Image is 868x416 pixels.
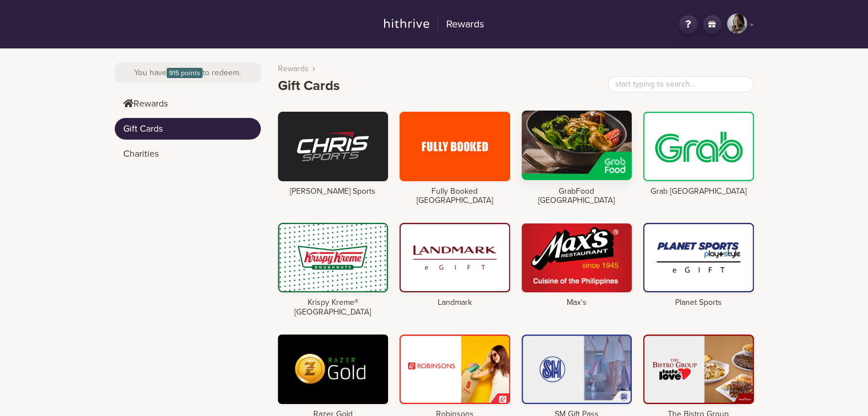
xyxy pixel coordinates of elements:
a: GrabFood [GEOGRAPHIC_DATA] [522,112,632,206]
a: [PERSON_NAME] Sports [278,112,389,197]
h4: Fully Booked [GEOGRAPHIC_DATA] [399,187,510,206]
img: hithrive-logo.9746416d.svg [384,19,429,28]
h4: GrabFood [GEOGRAPHIC_DATA] [522,187,632,206]
h4: Planet Sports [643,298,754,308]
h2: Rewards [438,15,484,34]
a: Rewards [377,14,491,35]
h4: Krispy Kreme® [GEOGRAPHIC_DATA] [278,298,389,317]
h4: Grab [GEOGRAPHIC_DATA] [643,187,754,197]
a: Rewards [115,93,261,115]
a: Planet Sports [643,223,754,308]
h4: Landmark [399,298,510,308]
a: Landmark [399,223,510,308]
input: start typing to search... [608,76,754,92]
a: Krispy Kreme® [GEOGRAPHIC_DATA] [278,223,389,317]
a: Gift Cards [115,118,261,140]
a: Fully Booked [GEOGRAPHIC_DATA] [399,112,510,206]
div: You have to redeem. [115,63,261,83]
h1: Gift Cards [278,78,340,95]
a: Charities [115,143,261,165]
a: Rewards [278,63,309,75]
span: 915 points [167,68,203,78]
a: Max's [522,223,632,308]
h4: [PERSON_NAME] Sports [278,187,389,197]
span: Help [26,8,49,18]
h4: Max's [522,298,632,308]
a: Grab [GEOGRAPHIC_DATA] [643,112,754,197]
